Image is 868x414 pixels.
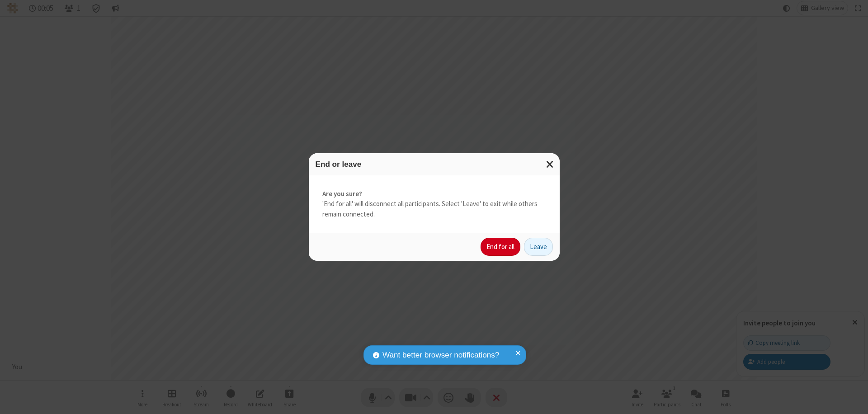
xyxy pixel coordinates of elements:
button: End for all [481,238,520,256]
h3: End or leave [316,160,553,169]
div: 'End for all' will disconnect all participants. Select 'Leave' to exit while others remain connec... [309,175,560,233]
button: Leave [524,238,553,256]
span: Want better browser notifications? [382,349,499,361]
button: Close modal [541,153,560,175]
strong: Are you sure? [322,189,546,199]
